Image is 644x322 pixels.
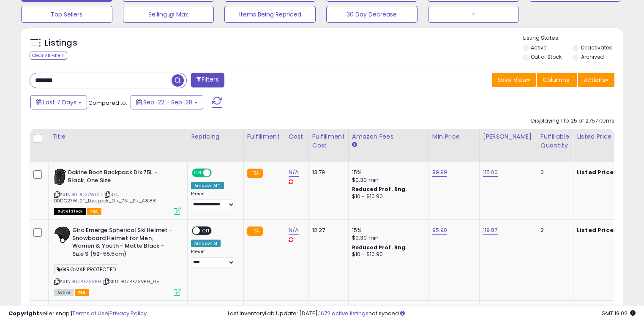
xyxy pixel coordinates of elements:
[543,76,569,84] span: Columns
[88,99,127,107] span: Compared to:
[54,226,181,295] div: ASIN:
[71,278,101,285] a: B07RXZ3VB9
[102,278,160,285] span: | SKU: B07RXZ3VB9_68
[352,132,425,141] div: Amazon Fees
[87,208,101,215] span: FBA
[540,169,567,176] div: 0
[326,6,418,23] button: 30 Day Decrease
[8,309,39,317] strong: Copyright
[123,6,214,23] button: Selling @ Max
[319,309,368,317] a: 1672 active listings
[45,37,77,49] h5: Listings
[531,44,546,51] label: Active
[432,226,448,235] a: 95.90
[200,227,213,235] span: OFF
[75,289,89,296] span: FBA
[537,73,577,87] button: Columns
[312,226,342,234] div: 12.27
[289,226,299,235] a: N/A
[289,168,299,177] a: N/A
[352,234,422,242] div: $0.30 min
[54,169,66,186] img: 41pcyZBq78L._SL40_.jpg
[54,169,181,214] div: ASIN:
[352,226,422,234] div: 15%
[577,168,615,176] b: Listed Price:
[191,132,240,141] div: Repricing
[581,53,604,60] label: Archived
[72,226,175,260] b: Giro Emerge Spherical Ski Helmet - Snowboard Helmet for Men, Women & Youth - Matte Black - Size S...
[492,73,536,87] button: Save View
[191,191,237,210] div: Preset:
[30,52,67,60] div: Clear All Filters
[54,226,70,243] img: 31lZx-nlnaL._SL40_.jpg
[191,182,224,189] div: Amazon AI *
[577,226,615,234] b: Listed Price:
[601,309,636,317] span: 2025-10-6 19:02 GMT
[143,98,193,106] span: Sep-22 - Sep-28
[531,117,614,125] div: Displaying 1 to 25 of 2757 items
[191,73,224,87] button: Filters
[191,249,237,268] div: Preset:
[247,132,281,141] div: Fulfillment
[131,95,203,109] button: Sep-22 - Sep-28
[312,132,345,150] div: Fulfillment Cost
[312,169,342,176] div: 13.79
[210,169,224,177] span: OFF
[483,132,533,141] div: [PERSON_NAME]
[30,95,87,109] button: Last 7 Days
[540,226,567,234] div: 2
[352,141,357,149] small: Amazon Fees.
[432,132,476,141] div: Min Price
[581,44,613,51] label: Deactivated
[352,169,422,176] div: 15%
[71,191,102,198] a: B0DC27WL2T
[540,132,570,150] div: Fulfillable Quantity
[432,168,448,177] a: 89.99
[483,226,498,235] a: 119.87
[531,53,562,60] label: Out of Stock
[352,193,422,200] div: $10 - $10.90
[43,98,76,106] span: Last 7 Days
[54,208,86,215] span: All listings that are currently out of stock and unavailable for purchase on Amazon
[483,168,498,177] a: 115.00
[52,132,184,141] div: Title
[289,132,305,141] div: Cost
[228,310,636,318] div: Last InventoryLab Update: [DATE], not synced.
[352,244,407,251] b: Reduced Prof. Rng.
[54,191,156,204] span: | SKU: B0DC27WL2T_Bootpack_Dlx_75L_Blk_48.88
[352,251,422,258] div: $10 - $10.90
[191,240,221,247] div: Amazon AI
[352,186,407,193] b: Reduced Prof. Rng.
[578,73,614,87] button: Actions
[247,169,263,178] small: FBA
[428,6,519,23] button: r
[523,34,623,42] p: Listing States:
[193,169,203,177] span: ON
[224,6,316,23] button: Items Being Repriced
[247,226,263,236] small: FBA
[54,289,74,296] span: All listings currently available for purchase on Amazon
[8,310,147,318] div: seller snap | |
[54,265,118,274] span: GIRO MAP PROTECTED
[109,309,147,317] a: Privacy Policy
[21,6,112,23] button: Top Sellers
[72,309,108,317] a: Terms of Use
[68,169,171,186] b: Dakine Boot Backpack Dlx 75L - Black, One Size
[352,176,422,184] div: $0.30 min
